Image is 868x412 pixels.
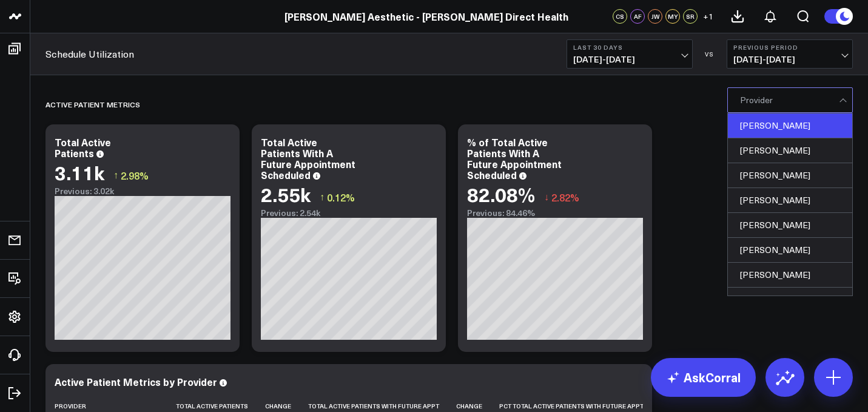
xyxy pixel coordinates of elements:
[630,9,645,24] div: AF
[651,358,756,397] a: AskCorral
[261,208,437,218] div: Previous: 2.54k
[728,213,852,238] div: [PERSON_NAME]
[544,189,549,205] span: ↓
[728,113,852,138] div: [PERSON_NAME]
[55,375,217,388] div: Active Patient Metrics by Provider
[320,189,325,205] span: ↑
[261,135,355,181] div: Total Active Patients With A Future Appointment Scheduled
[284,10,568,23] a: [PERSON_NAME] Aesthetic - [PERSON_NAME] Direct Health
[55,135,111,160] div: Total Active Patients
[327,191,355,204] span: 0.12%
[728,163,852,188] div: [PERSON_NAME]
[733,44,846,51] b: Previous Period
[665,9,680,24] div: MY
[728,138,852,163] div: [PERSON_NAME]
[728,288,852,312] div: [PERSON_NAME]
[55,161,104,183] div: 3.11k
[613,9,627,24] div: CS
[648,9,662,24] div: JW
[55,186,230,196] div: Previous: 3.02k
[683,9,698,24] div: SR
[551,191,579,204] span: 2.82%
[573,44,686,51] b: Last 30 Days
[703,12,713,21] span: + 1
[728,188,852,213] div: [PERSON_NAME]
[701,9,715,24] button: +1
[121,169,149,182] span: 2.98%
[45,47,134,61] a: Schedule Utilization
[45,90,140,118] div: Active Patient Metrics
[261,183,311,205] div: 2.55k
[728,238,852,263] div: [PERSON_NAME]
[567,39,693,69] button: Last 30 Days[DATE]-[DATE]
[699,50,721,58] div: VS
[467,208,643,218] div: Previous: 84.46%
[113,167,118,183] span: ↑
[573,55,686,64] span: [DATE] - [DATE]
[467,183,535,205] div: 82.08%
[727,39,853,69] button: Previous Period[DATE]-[DATE]
[728,263,852,288] div: [PERSON_NAME]
[733,55,846,64] span: [DATE] - [DATE]
[467,135,562,181] div: % of Total Active Patients With A Future Appointment Scheduled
